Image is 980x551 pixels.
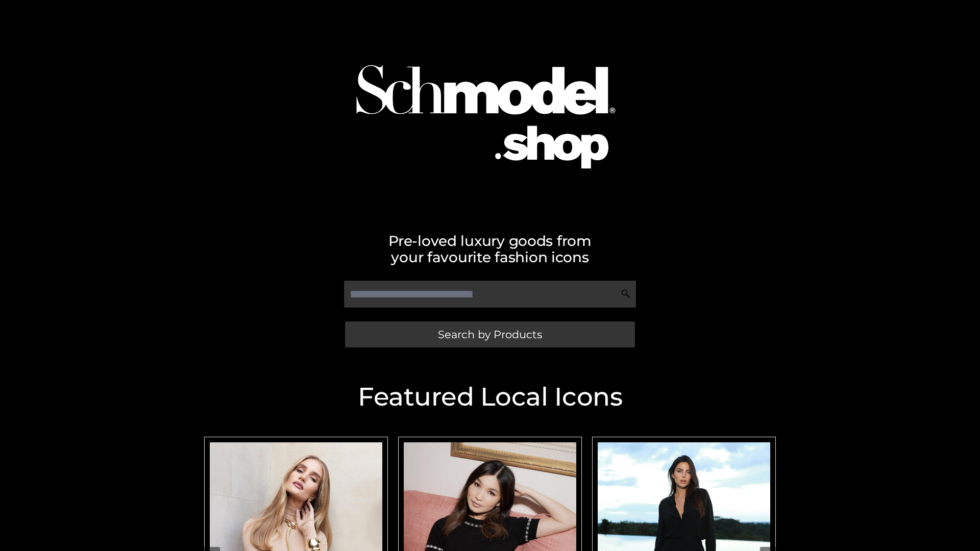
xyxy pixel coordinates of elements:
span: Search by Products [438,329,542,340]
h2: Featured Local Icons​ [199,384,781,410]
a: Search by Products [345,321,635,347]
h2: Pre-loved luxury goods from your favourite fashion icons [199,233,781,265]
img: Search Icon [621,289,631,299]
